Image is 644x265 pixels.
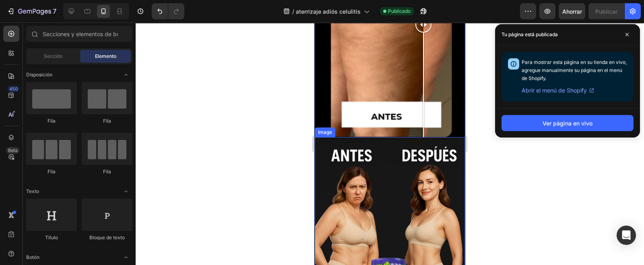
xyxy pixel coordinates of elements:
font: Fila [47,168,56,175]
font: Fila [103,168,111,175]
button: Publicar [588,3,624,19]
input: Secciones y elementos de búsqueda [26,26,132,42]
font: Botón [26,254,39,260]
div: Deshacer/Rehacer [152,3,184,19]
button: Ver página en vivo [502,115,634,131]
span: Abrir palanca [120,68,132,81]
div: Abrir Intercom Messenger [617,226,636,245]
font: Sección [44,53,62,59]
font: Tu página está publicada [502,31,558,37]
span: Abrir palanca [120,251,132,264]
font: Publicado [388,8,411,14]
font: Elemento [95,53,116,59]
div: Image [2,106,19,113]
font: Disposición [26,72,52,78]
font: 450 [9,86,18,92]
button: Ahorrar [559,3,585,19]
span: Abrir palanca [120,185,132,198]
font: Bloque de texto [89,234,125,240]
font: Título [45,234,58,240]
font: Abrir el menú de Shopify [522,87,587,94]
iframe: Área de diseño [314,23,465,265]
font: Ahorrar [562,8,582,15]
font: 7 [53,7,56,15]
font: Fila [103,118,111,124]
font: Publicar [595,8,617,15]
font: Beta [8,148,17,153]
font: Texto [26,188,39,194]
font: Para mostrar esta página en su tienda en vivo, agregue manualmente su página en el menú de Shopify. [522,59,627,81]
font: Fila [47,118,56,124]
font: Ver página en vivo [543,120,592,127]
font: / [292,8,294,15]
button: 7 [3,3,60,19]
font: aterrizaje adiós celulitis [296,8,361,15]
